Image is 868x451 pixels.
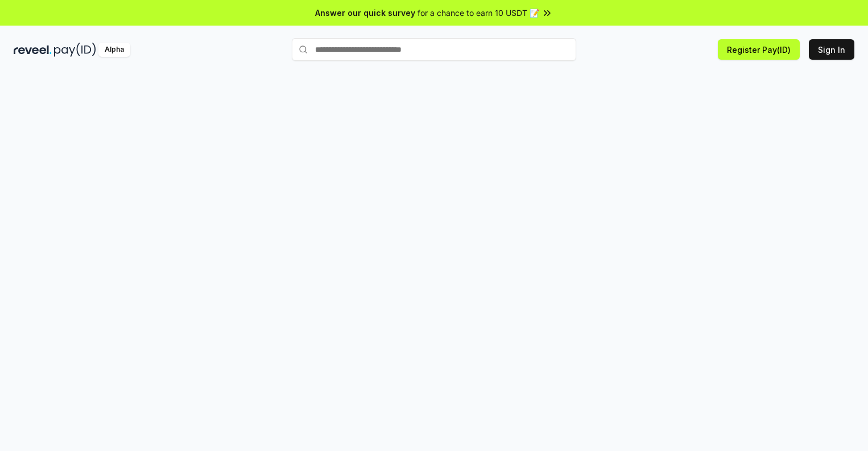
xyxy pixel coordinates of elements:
[718,39,800,60] button: Register Pay(ID)
[98,43,130,57] div: Alpha
[54,43,96,57] img: pay_id
[14,43,52,57] img: reveel_dark
[418,7,539,19] span: for a chance to earn 10 USDT 📝
[315,7,415,19] span: Answer our quick survey
[809,39,854,60] button: Sign In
